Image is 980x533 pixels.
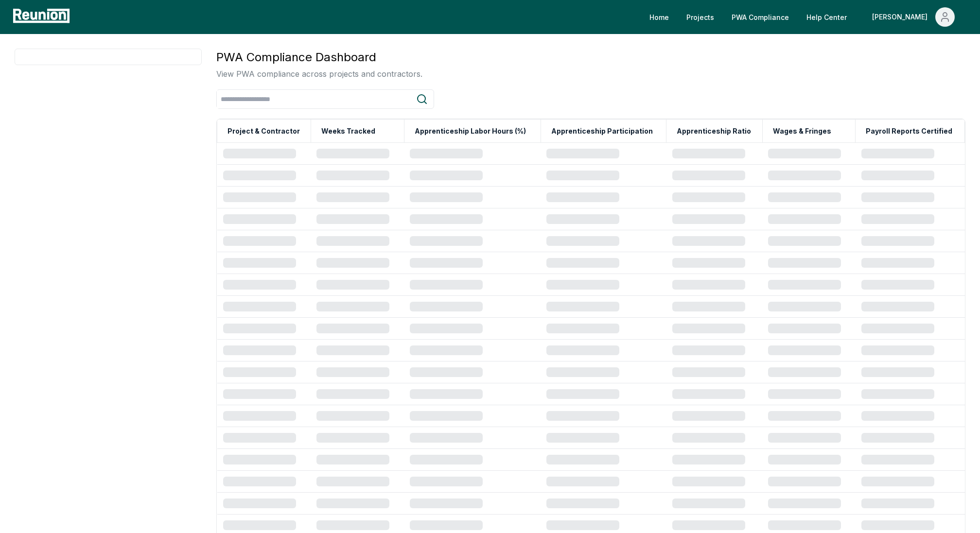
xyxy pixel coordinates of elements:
[771,121,833,141] button: Wages & Fringes
[642,7,677,27] a: Home
[413,121,528,141] button: Apprenticeship Labor Hours (%)
[679,7,722,27] a: Projects
[216,68,422,80] p: View PWA compliance across projects and contractors.
[226,121,302,141] button: Project & Contractor
[864,121,954,141] button: Payroll Reports Certified
[216,49,422,66] h3: PWA Compliance Dashboard
[319,121,377,141] button: Weeks Tracked
[864,7,962,27] button: [PERSON_NAME]
[724,7,797,27] a: PWA Compliance
[642,7,970,27] nav: Main
[872,7,931,27] div: [PERSON_NAME]
[675,121,753,141] button: Apprenticeship Ratio
[799,7,855,27] a: Help Center
[549,121,655,141] button: Apprenticeship Participation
